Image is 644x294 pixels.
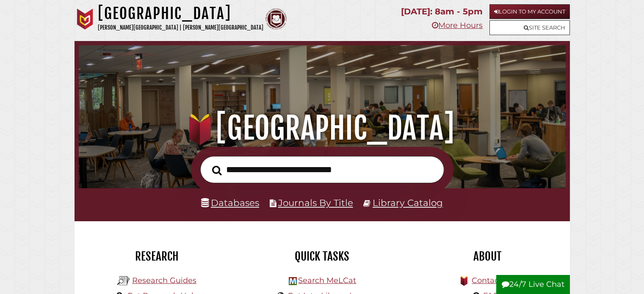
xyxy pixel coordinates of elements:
h1: [GEOGRAPHIC_DATA] [88,110,556,147]
h2: Research [81,249,233,264]
a: Databases [201,197,259,208]
p: [DATE]: 8am - 5pm [401,4,483,19]
a: Login to My Account [489,4,570,19]
h2: Quick Tasks [246,249,398,264]
button: Search [208,163,226,178]
img: Calvin University [75,8,96,30]
img: Hekman Library Logo [289,277,297,285]
h1: [GEOGRAPHIC_DATA] [98,4,263,23]
i: Search [212,165,222,175]
a: Search MeLCat [298,276,356,285]
a: Contact Us [472,276,514,285]
a: Library Catalog [373,197,443,208]
a: Research Guides [132,276,196,285]
img: Calvin Theological Seminary [265,8,287,30]
img: Hekman Library Logo [117,275,130,287]
a: Site Search [489,20,570,35]
p: [PERSON_NAME][GEOGRAPHIC_DATA] | [PERSON_NAME][GEOGRAPHIC_DATA] [98,23,263,33]
a: More Hours [432,21,483,30]
a: Journals By Title [278,197,353,208]
h2: About [411,249,564,264]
